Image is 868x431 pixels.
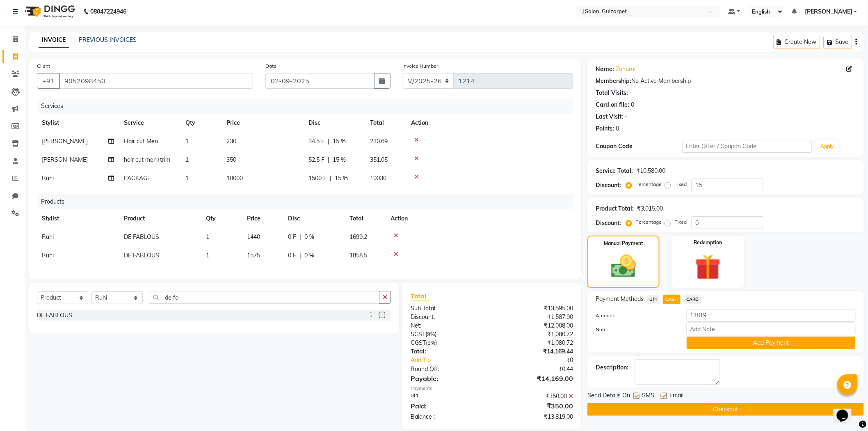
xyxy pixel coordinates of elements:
div: No Active Membership [596,77,856,85]
div: 0 [616,124,619,133]
span: 351.05 [370,156,388,163]
label: Percentage [635,181,662,188]
div: ₹350.00 [492,401,579,411]
img: _cash.svg [603,252,644,281]
span: Payment Methods [596,295,644,303]
a: PREVIOUS INVOICES [79,36,137,44]
span: 15 % [333,137,346,146]
span: 1575 [247,252,260,259]
div: Total Visits: [596,89,628,97]
span: | [328,137,329,146]
div: Product Total: [596,204,634,213]
span: 15 % [335,174,348,183]
div: DE FABLOUS [37,311,72,320]
th: Qty [180,114,222,132]
div: Net: [404,321,492,330]
input: Search by Name/Mobile/Email/Code [59,73,253,89]
button: Checkout [587,403,864,416]
span: hair cut men+trim [124,156,170,163]
span: Email [669,391,683,401]
div: Discount: [404,313,492,321]
span: PACKAGE [124,174,151,182]
label: Client [37,62,50,70]
span: 10030 [370,174,386,182]
span: 1440 [247,233,260,241]
div: ₹10,580.00 [636,167,665,175]
div: Last Visit: [596,112,623,121]
label: Manual Payment [604,240,643,247]
span: SGST [411,330,425,338]
div: ₹13,595.00 [492,304,579,313]
div: Paid: [404,401,492,411]
span: 15 % [333,156,346,164]
div: UPI [404,392,492,401]
span: 230 [226,138,236,145]
span: 1858.5 [349,252,367,259]
button: Create New [773,36,820,48]
div: Discount: [596,219,621,227]
span: 34.5 F [308,137,324,146]
div: Payable: [404,374,492,383]
span: 1 [206,252,209,259]
span: Ruhi [42,252,54,259]
span: | [299,251,301,260]
a: Add Tip [404,356,507,365]
div: ₹3,015.00 [637,204,663,213]
span: Hair cut Men [124,138,158,145]
div: ₹1,587.00 [492,313,579,321]
th: Total [345,209,386,228]
span: 1 [185,138,189,145]
span: 1 [185,174,189,182]
div: Discount: [596,181,621,190]
span: 9% [427,331,435,337]
input: Enter Offer / Coupon Code [683,140,813,153]
input: Search or Scan [149,291,379,304]
span: 230.69 [370,138,388,145]
button: +91 [37,73,60,89]
div: Round Off: [404,365,492,374]
span: | [330,174,331,183]
div: Balance : [404,413,492,421]
span: 0 % [304,251,314,260]
div: Total: [404,347,492,356]
span: DE FABLOUS [124,233,159,241]
th: Qty [201,209,242,228]
button: Add Payment [687,337,856,349]
span: 350 [226,156,236,163]
th: Stylist [37,114,119,132]
label: Amount: [589,312,680,319]
div: Points: [596,124,614,133]
div: Coupon Code [596,142,682,151]
div: Payments [411,385,573,392]
input: Amount [687,309,856,322]
span: DE FABLOUS [124,252,159,259]
div: Service Total: [596,167,633,175]
span: Ruhi [42,174,54,182]
iframe: chat widget [834,398,860,423]
span: SMS [642,391,654,401]
a: INVOICE [39,33,69,48]
label: Date [265,62,276,70]
th: Disc [283,209,345,228]
div: - [625,112,627,121]
label: Note: [589,326,680,333]
div: ₹0 [507,356,580,365]
label: Fixed [674,181,687,188]
span: [PERSON_NAME] [805,7,852,16]
div: Description: [596,363,628,372]
span: CGST [411,339,426,346]
span: CARD [684,295,701,304]
th: Total [365,114,406,132]
div: Services [38,99,579,114]
div: Sub Total: [404,304,492,313]
div: Card on file: [596,101,629,109]
label: Percentage [635,218,662,226]
span: UPI [647,295,660,304]
span: 1 [369,310,372,319]
button: Apply [815,140,839,153]
div: ₹14,169.00 [492,374,579,383]
span: 1 [206,233,209,241]
div: ₹1,080.72 [492,339,579,347]
th: Product [119,209,201,228]
span: 1 [185,156,189,163]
